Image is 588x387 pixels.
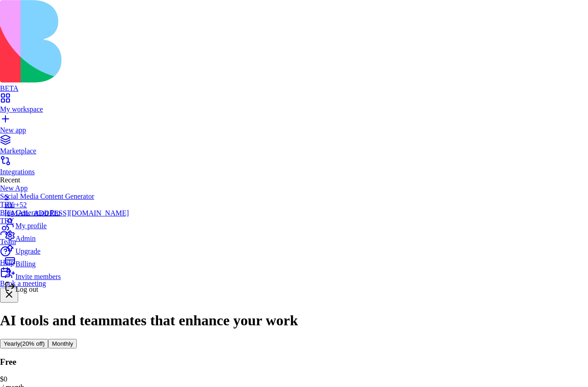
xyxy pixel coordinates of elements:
span: Billing [15,260,35,268]
span: My profile [15,222,47,230]
a: My profile [5,217,129,230]
div: [EMAIL_ADDRESS][DOMAIN_NAME] [5,209,129,217]
span: Invite members [15,273,61,280]
a: Admin [5,230,129,243]
div: shir+52 [5,201,129,209]
a: Sshir+52[EMAIL_ADDRESS][DOMAIN_NAME] [5,193,129,217]
span: Admin [15,235,35,242]
span: Log out [15,285,38,293]
a: Invite members [5,268,129,281]
span: S [5,193,9,201]
span: Upgrade [15,247,40,255]
a: Billing [5,255,129,268]
a: Upgrade [5,243,129,255]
